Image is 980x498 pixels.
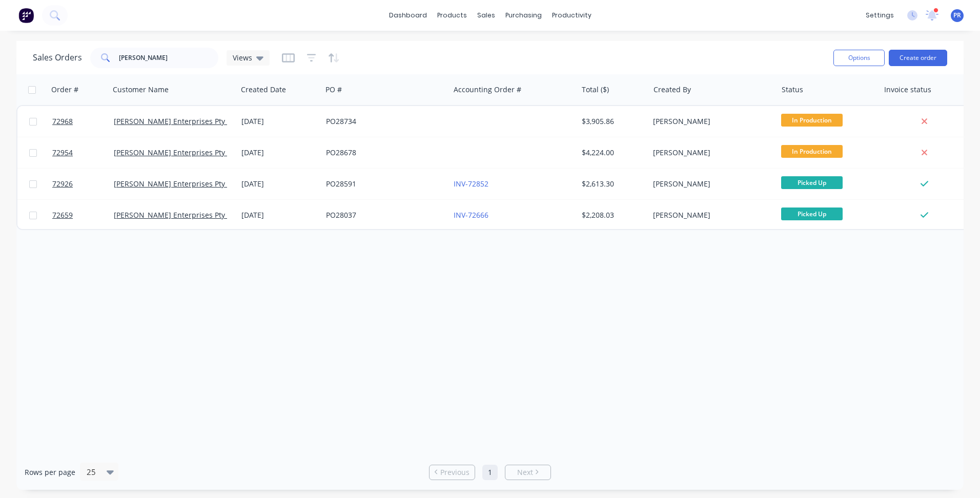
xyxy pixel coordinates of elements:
div: [PERSON_NAME] [653,210,767,220]
span: 72926 [52,179,73,189]
div: [DATE] [241,210,318,220]
div: Customer Name [113,85,169,95]
span: Picked Up [781,176,843,189]
a: [PERSON_NAME] Enterprises Pty Ltd [114,210,238,220]
span: In Production [781,145,843,158]
div: [DATE] [241,148,318,158]
a: Previous page [430,467,475,478]
a: 72659 [52,200,114,231]
a: 72926 [52,169,114,199]
span: Rows per page [25,467,75,478]
div: PO28678 [326,148,440,158]
div: Invoice status [884,85,931,95]
div: PO28037 [326,210,440,220]
div: Accounting Order # [454,85,521,95]
div: $4,224.00 [582,148,642,158]
div: Total ($) [582,85,609,95]
div: purchasing [500,8,547,23]
a: dashboard [384,8,432,23]
button: Options [833,50,885,66]
div: productivity [547,8,597,23]
span: In Production [781,114,843,127]
div: PO # [325,85,342,95]
span: Previous [440,467,469,478]
span: 72659 [52,210,73,220]
span: Picked Up [781,208,843,220]
a: INV-72666 [454,210,488,220]
a: INV-72852 [454,179,488,189]
button: Create order [889,50,947,66]
span: 72954 [52,148,73,158]
div: $2,613.30 [582,179,642,189]
div: Created By [654,85,691,95]
span: PR [953,11,961,20]
a: 72968 [52,106,114,137]
div: Created Date [241,85,286,95]
div: [DATE] [241,116,318,127]
div: products [432,8,472,23]
div: [PERSON_NAME] [653,116,767,127]
img: Factory [18,8,34,23]
div: [PERSON_NAME] [653,148,767,158]
div: $2,208.03 [582,210,642,220]
div: [DATE] [241,179,318,189]
span: Next [517,467,533,478]
div: sales [472,8,500,23]
div: $3,905.86 [582,116,642,127]
a: [PERSON_NAME] Enterprises Pty Ltd [114,116,238,126]
h1: Sales Orders [33,53,82,63]
div: PO28734 [326,116,440,127]
div: [PERSON_NAME] [653,179,767,189]
ul: Pagination [425,465,555,480]
span: Views [233,52,252,63]
a: [PERSON_NAME] Enterprises Pty Ltd [114,148,238,157]
div: Status [782,85,803,95]
div: settings [861,8,899,23]
div: Order # [51,85,78,95]
span: 72968 [52,116,73,127]
a: Next page [505,467,550,478]
a: 72954 [52,137,114,168]
a: Page 1 is your current page [482,465,498,480]
input: Search... [119,48,219,68]
a: [PERSON_NAME] Enterprises Pty Ltd [114,179,238,189]
div: PO28591 [326,179,440,189]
